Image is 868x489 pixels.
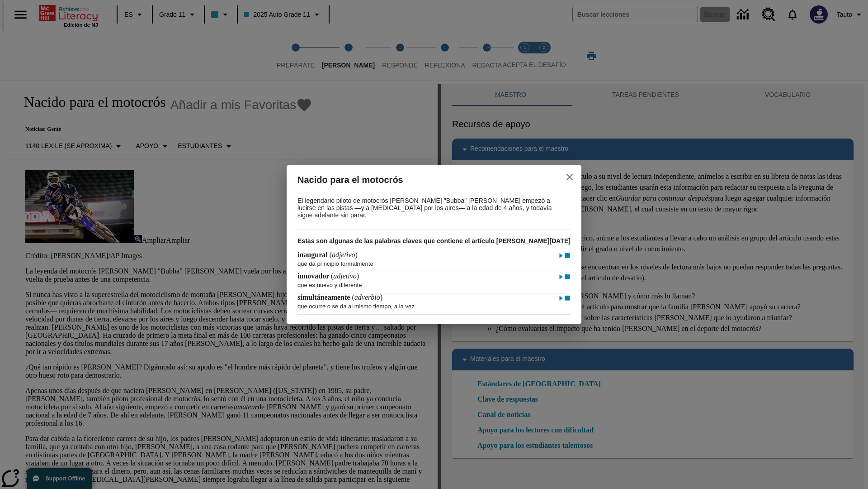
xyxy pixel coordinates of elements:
span: adjetivo [332,251,355,259]
img: Reproducir - inaugural [558,251,564,260]
button: close [559,166,580,188]
img: Detener - innovador [564,273,571,282]
img: Reproducir - innovador [558,273,564,282]
p: que ocurre o se da al mismo tiempo, a la vez [297,298,569,310]
h4: ( ) [297,293,382,302]
img: Detener - simultáneamente [564,294,571,303]
h4: ( ) [297,272,359,280]
span: adjetivo [333,272,357,280]
h3: Estas son algunas de las palabras claves que contiene el artículo [PERSON_NAME][DATE] [297,230,571,251]
h2: Nacido para el motocrós [297,173,543,187]
span: innovador [297,272,331,280]
p: que da principio formalmente [297,256,569,267]
p: que es nuevo y diferente [297,277,569,288]
h4: ( ) [297,251,358,259]
span: inaugural [297,251,330,259]
img: Reproducir - simultáneamente [558,294,564,303]
span: adverbio [354,293,380,301]
img: Detener - inaugural [564,251,571,260]
p: El legendario piloto de motocrós [PERSON_NAME] "Bubba" [PERSON_NAME] empezó a lucirse en las pist... [297,197,569,219]
span: simultáneamente [297,293,352,301]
